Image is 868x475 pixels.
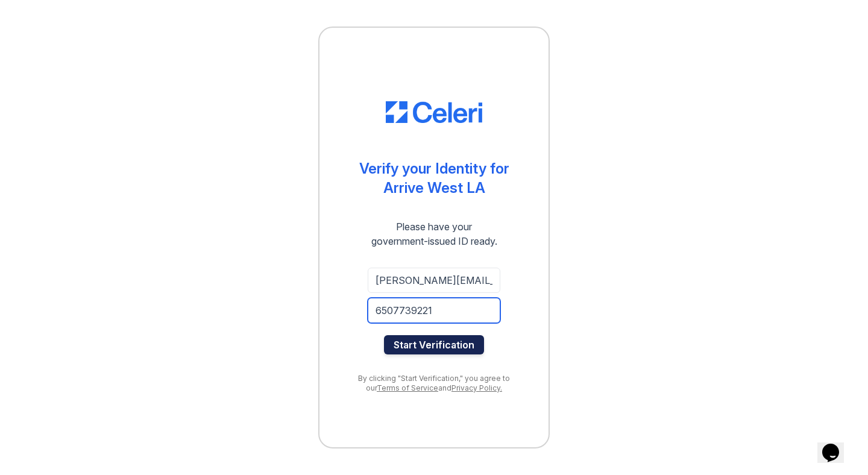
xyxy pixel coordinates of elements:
div: Verify your Identity for Arrive West LA [359,159,509,198]
a: Terms of Service [377,383,438,392]
img: CE_Logo_Blue-a8612792a0a2168367f1c8372b55b34899dd931a85d93a1a3d3e32e68fde9ad4.png [386,101,482,123]
input: Email [368,268,500,293]
div: By clicking "Start Verification," you agree to our and [344,374,524,393]
input: Phone [368,298,500,323]
a: Privacy Policy. [451,383,502,392]
div: Please have your government-issued ID ready. [350,219,519,248]
iframe: chat widget [817,427,856,463]
button: Start Verification [384,335,484,354]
